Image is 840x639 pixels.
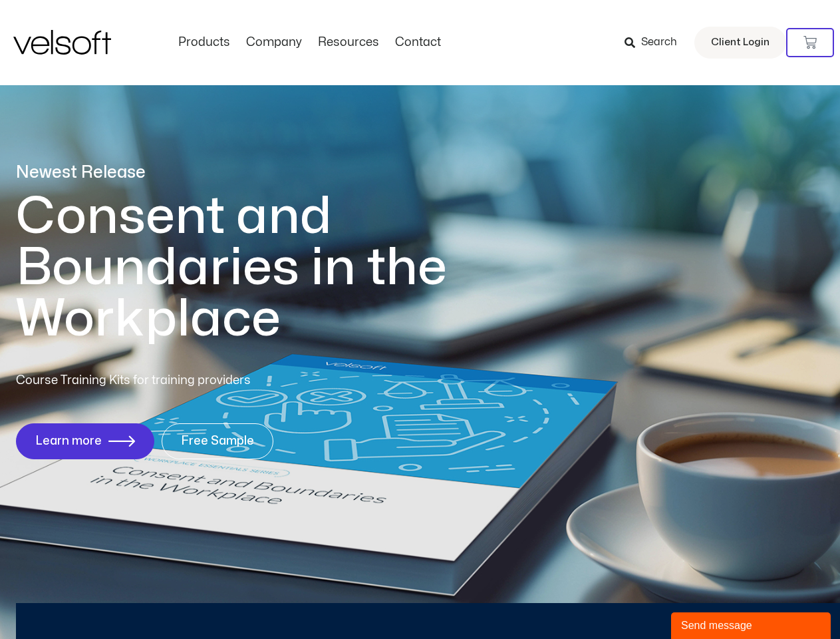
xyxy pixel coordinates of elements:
[694,27,786,59] a: Client Login
[387,35,449,50] a: ContactMenu Toggle
[625,31,686,54] a: Search
[16,423,154,459] a: Learn more
[13,30,111,55] img: Velsoft Training Materials
[711,34,770,51] span: Client Login
[16,371,347,390] p: Course Training Kits for training providers
[16,191,501,345] h1: Consent and Boundaries in the Workplace
[16,161,501,184] p: Newest Release
[238,35,310,50] a: CompanyMenu Toggle
[671,610,833,639] iframe: chat widget
[170,35,238,50] a: ProductsMenu Toggle
[310,35,387,50] a: ResourcesMenu Toggle
[35,435,102,448] span: Learn more
[181,435,254,448] span: Free Sample
[162,423,273,459] a: Free Sample
[641,34,677,51] span: Search
[170,35,449,50] nav: Menu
